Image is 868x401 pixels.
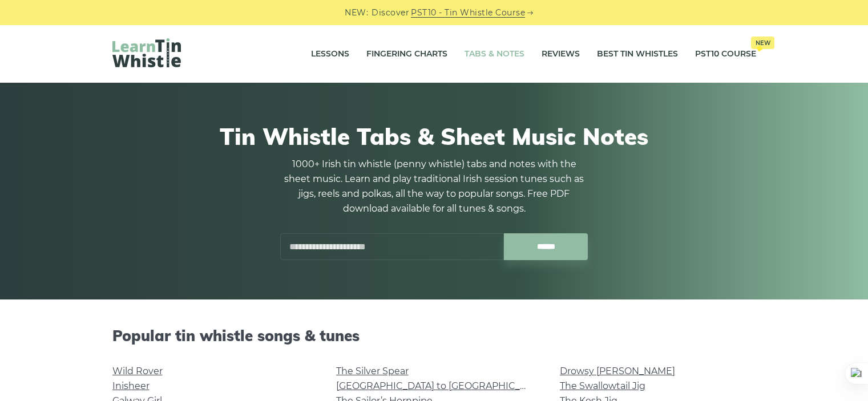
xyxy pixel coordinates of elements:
a: PST10 CourseNew [695,40,756,68]
h1: Tin Whistle Tabs & Sheet Music Notes [112,123,756,150]
span: New [751,37,774,49]
a: The Swallowtail Jig [560,380,645,391]
a: Drowsy [PERSON_NAME] [560,366,675,376]
a: The Silver Spear [336,366,409,376]
a: Fingering Charts [366,40,447,68]
a: Reviews [542,40,580,68]
a: Tabs & Notes [465,40,524,68]
h2: Popular tin whistle songs & tunes [112,327,756,345]
a: Best Tin Whistles [597,40,678,68]
a: [GEOGRAPHIC_DATA] to [GEOGRAPHIC_DATA] [336,380,547,391]
a: Wild Rover [112,366,163,376]
p: 1000+ Irish tin whistle (penny whistle) tabs and notes with the sheet music. Learn and play tradi... [280,157,588,216]
img: LearnTinWhistle.com [112,38,181,67]
a: Lessons [311,40,349,68]
a: Inisheer [112,380,150,391]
